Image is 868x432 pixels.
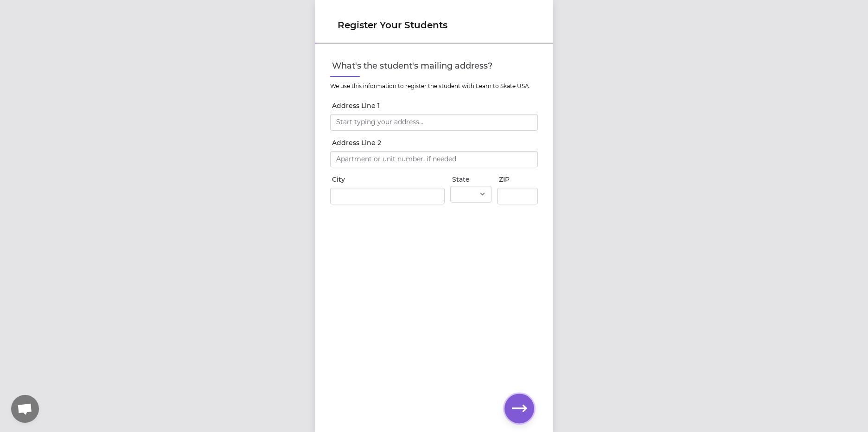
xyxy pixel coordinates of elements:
label: State [452,175,491,184]
label: City [332,175,445,184]
label: Address Line 1 [332,101,538,110]
div: Open chat [11,395,39,423]
label: ZIP [499,175,538,184]
label: Address Line 2 [332,138,538,147]
input: Start typing your address... [330,114,538,131]
label: What's the student's mailing address? [332,59,538,72]
h1: Register Your Students [338,19,530,32]
input: Apartment or unit number, if needed [330,151,538,168]
p: We use this information to register the student with Learn to Skate USA. [330,83,538,90]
